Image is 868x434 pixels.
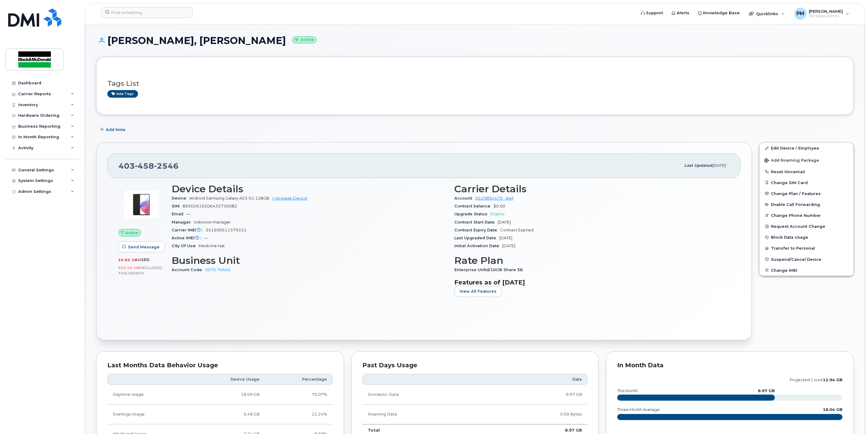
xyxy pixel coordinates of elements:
span: Device [172,196,189,200]
span: Upgrade Status [454,212,490,216]
button: Change Phone Number [759,210,853,221]
span: 403 [119,161,179,170]
button: Reset Voicemail [759,166,853,177]
span: [DATE] [502,244,515,248]
span: Unknown Manager [194,220,231,224]
text: this month [617,389,638,393]
button: Change SIM Card [759,177,853,188]
text: 8.97 GB [758,389,775,393]
tr: Weekdays from 6:00pm to 8:00am [107,405,333,424]
button: Block Data Usage [759,232,853,243]
button: Enable Call Forwarding [759,199,853,210]
div: In Month Data [617,362,843,368]
h1: [PERSON_NAME], [PERSON_NAME] [96,35,854,46]
td: 8.97 GB [489,385,587,405]
span: Active [125,230,138,236]
a: Edit Device / Employee [759,143,853,153]
span: — [204,236,208,240]
span: [DATE] [498,220,511,224]
span: Contract balance [454,204,493,208]
span: Account Code [172,267,205,272]
button: Transfer to Personal [759,243,853,254]
a: Add tags [107,90,138,98]
span: View All Features [459,288,496,294]
span: 89302610206432730082 [183,204,237,208]
span: Add Note [106,127,126,133]
span: Active IMEI [172,236,204,240]
span: Manager [172,220,194,224]
button: Change Plan / Features [759,188,853,199]
span: Email [172,212,187,216]
text: three month average [617,407,660,412]
span: 25.82 GB [118,258,138,262]
a: + Upgrade Device [272,196,307,200]
h3: Carrier Details [454,183,730,194]
span: [DATE] [499,236,512,240]
button: Add Note [96,124,131,135]
span: City Of Use [172,244,199,248]
span: Medicine Hat [199,244,225,248]
span: Contract Expiry Date [454,228,500,232]
th: Data [489,374,587,385]
span: Account [454,196,475,200]
h3: Features as of [DATE] [454,279,730,286]
span: Send Message [128,244,160,250]
img: image20231002-3703462-kjv75p.jpeg [123,187,160,223]
h3: Tags List [107,80,843,87]
span: Contract Expired [500,228,533,232]
span: Enable Call Forwarding [771,202,820,207]
td: 5.48 GB [190,405,265,424]
h3: Rate Plan [454,255,730,266]
span: Enterprise Unltd/10GB Share 36 [454,267,526,272]
span: Carrier IMEI [172,228,206,232]
button: Add Roaming Package [759,154,853,166]
text: 18.04 GB [823,407,843,412]
td: 18.09 GB [190,385,265,405]
div: Last Months Data Behavior Usage [107,362,333,368]
span: $0.00 [493,204,505,208]
button: Suspend/Cancel Device [759,254,853,265]
span: Add Roaming Package [764,158,819,164]
span: 351690511379151 [206,228,247,232]
button: Request Account Change [759,221,853,232]
span: Initial Activation Date [454,244,502,248]
button: Send Message [118,241,165,252]
td: Daytime Usage [107,385,190,405]
span: — [187,212,190,216]
td: 21.24% [265,405,333,424]
button: Change IMEI [759,265,853,276]
button: View All Features [454,286,502,297]
span: included this month [118,265,163,275]
th: Percentage [265,374,333,385]
span: 2546 [154,161,179,170]
span: 500.00 MB [118,266,140,270]
tspan: 12.94 GB [823,378,843,382]
span: Change Plan / Features [771,191,821,196]
td: 70.07% [265,385,333,405]
div: Past Days Usage [362,362,588,368]
text: projected count [790,378,843,382]
a: 3070.76640 [205,267,230,272]
td: Domestic Data [362,385,489,405]
span: used [138,257,150,262]
span: Contract Start Date [454,220,498,224]
small: Active [292,36,317,43]
td: Evenings Usage [107,405,190,424]
span: 458 [135,161,154,170]
h3: Business Unit [172,255,447,266]
span: SIM [172,204,183,208]
th: Device Usage [190,374,265,385]
span: Last Upgraded Date [454,236,499,240]
span: Android Samsung Galaxy A53 5G 128GB [189,196,269,200]
span: Last updated [684,163,712,168]
span: Eligible [490,212,505,216]
td: Roaming Data [362,405,489,424]
span: Suspend/Cancel Device [771,257,821,261]
a: 0529892479 - Bell [475,196,513,200]
span: [DATE] [712,163,726,168]
h3: Device Details [172,183,447,194]
td: 0.00 Bytes [489,405,587,424]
